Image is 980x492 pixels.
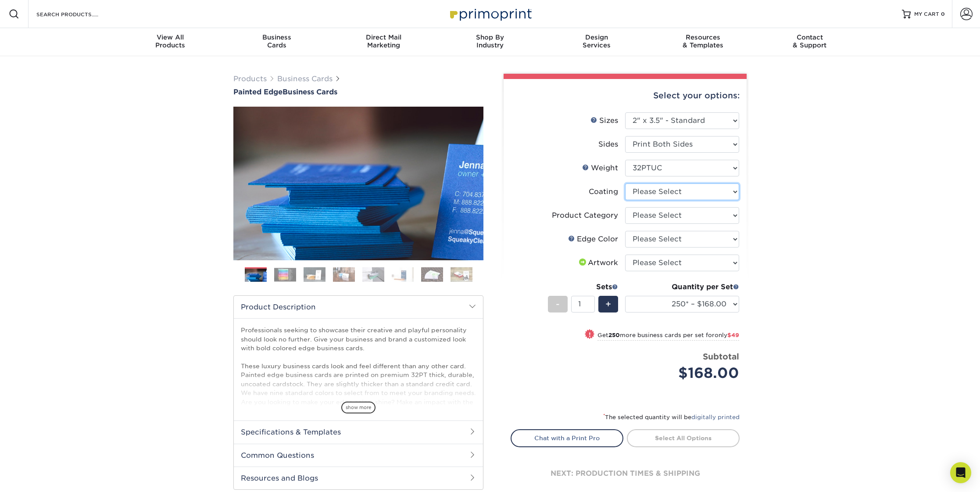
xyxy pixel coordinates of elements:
[233,88,483,96] a: Painted EdgeBusiness Cards
[234,467,483,489] h2: Resources and Blogs
[625,282,739,292] div: Quantity per Set
[608,332,620,338] strong: 250
[650,33,756,49] div: & Templates
[756,33,863,49] div: & Support
[650,33,756,41] span: Resources
[691,414,740,420] a: digitally printed
[548,282,618,292] div: Sets
[703,352,739,361] strong: Subtotal
[941,11,945,17] span: 0
[568,234,618,244] div: Edge Color
[650,28,756,56] a: Resources& Templates
[552,210,618,221] div: Product Category
[233,75,267,83] a: Products
[437,28,544,56] a: Shop ByIndustry
[950,462,971,483] div: Open Intercom Messenger
[437,33,544,41] span: Shop By
[603,414,740,420] small: The selected quantity will be
[333,267,355,282] img: Business Cards 04
[233,88,283,96] span: Painted Edge
[437,33,544,49] div: Industry
[715,332,739,338] span: only
[582,163,618,173] div: Weight
[605,298,611,311] span: +
[330,28,437,56] a: Direct MailMarketing
[234,420,483,443] h2: Specifications & Templates
[451,267,472,282] img: Business Cards 08
[277,75,333,83] a: Business Cards
[598,139,618,150] div: Sides
[330,33,437,49] div: Marketing
[224,28,330,56] a: BusinessCards
[556,298,560,311] span: -
[589,187,618,197] div: Coating
[421,267,443,282] img: Business Cards 07
[224,33,330,41] span: Business
[543,33,650,41] span: Design
[914,11,939,18] span: MY CART
[543,28,650,56] a: DesignServices
[36,9,121,19] input: SEARCH PRODUCTS.....
[756,28,863,56] a: Contact& Support
[274,268,296,281] img: Business Cards 02
[589,330,591,339] span: !
[234,444,483,467] h2: Common Questions
[543,33,650,49] div: Services
[627,429,740,447] a: Select All Options
[117,33,224,41] span: View All
[756,33,863,41] span: Contact
[577,258,618,268] div: Artwork
[446,4,534,23] img: Primoprint
[597,332,739,341] small: Get more business cards per set for
[233,58,483,309] img: Painted Edge 01
[511,429,623,447] a: Chat with a Print Pro
[117,28,224,56] a: View AllProducts
[341,402,376,413] span: show more
[224,33,330,49] div: Cards
[392,267,414,282] img: Business Cards 06
[330,33,437,41] span: Direct Mail
[117,33,224,49] div: Products
[590,115,618,126] div: Sizes
[234,296,483,318] h2: Product Description
[233,88,483,96] h1: Business Cards
[362,267,384,282] img: Business Cards 05
[245,264,267,286] img: Business Cards 01
[727,332,739,338] span: $49
[632,363,739,384] div: $168.00
[511,79,740,112] div: Select your options:
[304,267,325,282] img: Business Cards 03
